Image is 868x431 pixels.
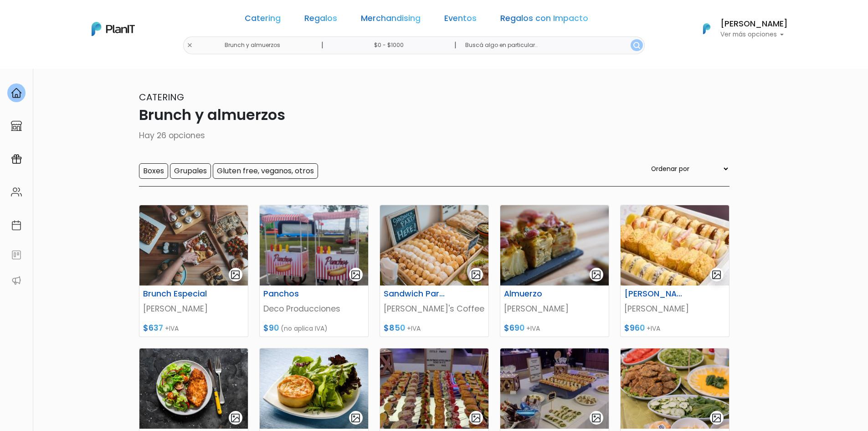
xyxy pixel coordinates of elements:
img: gallery-light [471,270,481,280]
img: home-e721727adea9d79c4d83392d1f703f7f8bce08238fde08b1acbfd93340b81755.svg [11,88,22,99]
img: gallery-light [711,413,722,423]
input: Gluten free, veganos, otros [213,163,318,179]
img: thumb_istockphoto-1215447244-612x612.jpg [139,348,248,429]
p: Deco Producciones [263,303,365,315]
h6: [PERSON_NAME] [619,289,693,299]
p: [PERSON_NAME]'s Coffee [384,303,485,315]
h6: Panchos [258,289,333,299]
img: thumb_PLAN_IT_ABB_16_Sept_2022-12.jpg [621,348,729,429]
img: thumb_valentinos-globant__3_.jpg [500,348,609,429]
img: thumb_image00028__2_.jpeg [139,205,248,286]
p: Catering [139,90,729,104]
img: gallery-light [350,413,361,423]
span: $90 [263,322,279,333]
span: +IVA [407,324,421,333]
img: people-662611757002400ad9ed0e3c099ab2801c6687ba6c219adb57efc949bc21e19d.svg [11,187,22,197]
p: [PERSON_NAME] [143,303,244,315]
img: gallery-light [591,270,601,280]
input: Grupales [170,163,211,179]
img: thumb_Captura_de_pantalla_2025-05-05_113950.png [260,205,368,286]
input: Boxes [139,163,168,179]
a: gallery-light Sandwich Party Self Service [PERSON_NAME]'s Coffee $850 +IVA [380,205,489,337]
p: [PERSON_NAME] [504,303,605,315]
span: (no aplica IVA) [281,324,328,333]
a: Regalos [304,15,337,26]
p: Ver más opciones [720,31,788,38]
input: Buscá algo en particular.. [458,36,644,54]
img: gallery-light [230,270,241,280]
p: Hay 26 opciones [139,130,729,141]
h6: Brunch Especial [138,289,212,299]
a: gallery-light [PERSON_NAME] [PERSON_NAME] $960 +IVA [620,205,729,337]
p: [PERSON_NAME] [624,303,725,315]
img: gallery-light [230,413,241,423]
img: partners-52edf745621dab592f3b2c58e3bca9d71375a7ef29c3b500c9f145b62cc070d4.svg [11,275,22,286]
img: campaigns-02234683943229c281be62815700db0a1741e53638e28bf9629b52c665b00959.svg [11,154,22,165]
h6: Almuerzo [498,289,573,299]
span: +IVA [165,324,179,333]
a: Merchandising [361,15,421,26]
span: +IVA [526,324,540,333]
span: $960 [624,322,645,333]
img: close-6986928ebcb1d6c9903e3b54e860dbc4d054630f23adef3a32610726dff6a82b.svg [187,42,193,48]
p: Brunch y almuerzos [139,104,729,126]
img: PlanIt Logo [92,22,135,36]
a: Regalos con Impacto [500,15,588,26]
img: gallery-light [471,413,481,423]
span: $637 [143,322,163,333]
a: Catering [245,15,281,26]
img: calendar-87d922413cdce8b2cf7b7f5f62616a5cf9e4887200fb71536465627b3292af00.svg [11,220,22,231]
span: +IVA [647,324,660,333]
img: thumb_image00039__1_.jpeg [500,205,609,286]
img: search_button-432b6d5273f82d61273b3651a40e1bd1b912527efae98b1b7a1b2c0702e16a8d.svg [633,42,640,49]
p: | [454,40,457,51]
h6: Sandwich Party Self Service [378,289,453,299]
a: gallery-light Almuerzo [PERSON_NAME] $690 +IVA [500,205,609,337]
span: $690 [504,322,524,333]
button: PlanIt Logo [PERSON_NAME] Ver más opciones [691,17,788,41]
img: thumb_Cateringg.jpg [380,205,488,286]
a: gallery-light Panchos Deco Producciones $90 (no aplica IVA) [259,205,369,337]
img: gallery-light [711,270,722,280]
img: thumb_valentinos-globant__6_.jpg [380,348,488,429]
img: marketplace-4ceaa7011d94191e9ded77b95e3339b90024bf715f7c57f8cf31f2d8c509eaba.svg [11,120,22,131]
img: gallery-light [591,413,601,423]
img: PlanIt Logo [697,19,717,39]
a: gallery-light Brunch Especial [PERSON_NAME] $637 +IVA [139,205,248,337]
span: $850 [384,322,405,333]
p: | [321,40,324,51]
img: gallery-light [350,270,361,280]
a: Eventos [444,15,477,26]
img: thumb_istockphoto-1194881905-612x612.jpg [260,348,368,429]
img: thumb_miti_miti_v2.jpeg [621,205,729,286]
img: feedback-78b5a0c8f98aac82b08bfc38622c3050aee476f2c9584af64705fc4e61158814.svg [11,249,22,260]
h6: [PERSON_NAME] [720,20,788,28]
